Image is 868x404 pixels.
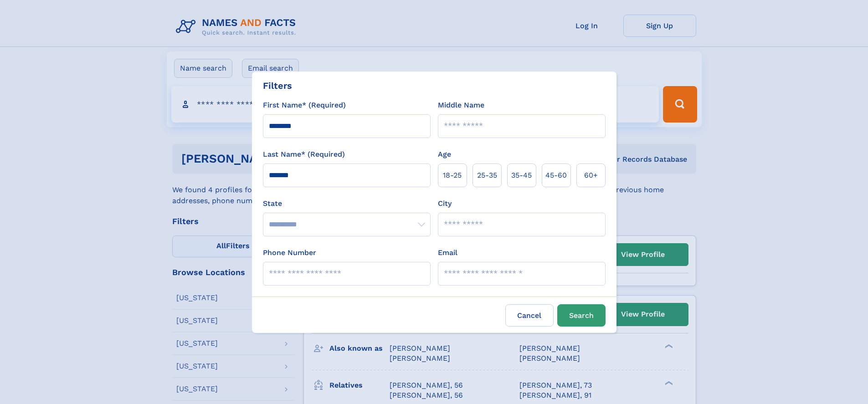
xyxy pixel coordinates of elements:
span: 18‑25 [443,170,462,181]
label: State [263,198,431,209]
span: 25‑35 [477,170,497,181]
button: Search [557,304,606,327]
label: Phone Number [263,247,316,258]
label: Middle Name [438,100,484,111]
label: Email [438,247,457,258]
label: City [438,198,452,209]
label: Cancel [505,304,554,327]
label: First Name* (Required) [263,100,346,111]
span: 45‑60 [545,170,567,181]
div: Filters [263,79,292,92]
label: Last Name* (Required) [263,149,345,160]
label: Age [438,149,451,160]
span: 35‑45 [511,170,532,181]
span: 60+ [584,170,598,181]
